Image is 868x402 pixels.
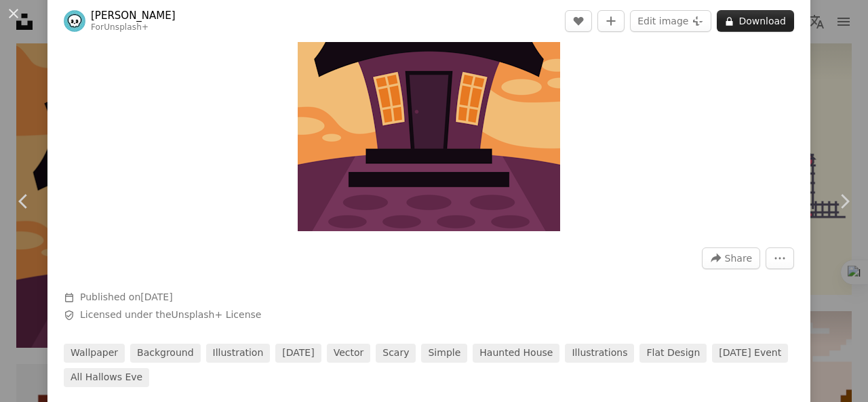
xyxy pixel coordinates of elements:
a: wallpaper [64,344,125,363]
a: background [130,344,201,363]
a: vector [327,344,371,363]
a: illustrations [565,344,634,363]
a: [PERSON_NAME] [91,9,176,22]
a: all hallows eve [64,368,149,387]
a: Unsplash+ License [172,309,262,320]
a: Next [821,136,868,266]
button: Like [565,10,592,32]
button: Add to Collection [597,10,625,32]
span: Share [725,248,752,268]
span: Published on [80,292,173,302]
button: Share this image [702,247,760,269]
img: Go to Imhaf Maulana's profile [64,10,85,32]
time: August 9, 2024 at 12:04:55 PM GMT+5 [140,292,172,302]
button: More Actions [766,247,794,269]
div: For [91,22,176,33]
a: haunted house [473,344,559,363]
a: flat design [639,344,707,363]
button: Download [717,10,794,32]
a: illustration [206,344,271,363]
span: Licensed under the [80,308,261,322]
a: Unsplash+ [104,22,149,32]
button: Edit image [630,10,711,32]
a: simple [421,344,467,363]
a: [DATE] [275,344,321,363]
a: scary [376,344,416,363]
a: [DATE] event [712,344,788,363]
